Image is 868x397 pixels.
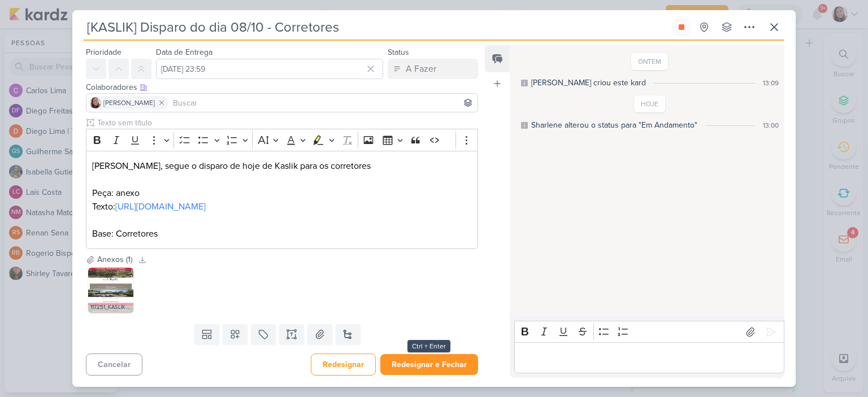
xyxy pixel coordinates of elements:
[677,23,686,32] div: Parar relógio
[406,62,436,76] div: A Fazer
[531,77,646,89] div: Sharlene criou este kard
[171,96,475,110] input: Buscar
[92,200,472,213] p: Texto:
[531,119,697,131] div: Sharlene alterou o status para "Em Andamento"
[388,47,409,57] label: Status
[156,59,383,79] input: Select a date
[388,59,478,79] button: A Fazer
[407,340,450,352] div: Ctrl + Enter
[514,321,784,343] div: Editor toolbar
[86,129,478,151] div: Editor toolbar
[90,97,101,108] img: Sharlene Khoury
[763,120,779,130] div: 13:00
[103,98,155,108] span: [PERSON_NAME]
[88,268,133,313] img: InqPKWRFtauwi15KmeL0Ybc1FimbVY-metaMTE3MjUxX0tBU0xJSyBfIEUtTUFJTCBNS1QgXyBLQVNMSUsgSUJJUkFQVUVSQS...
[380,354,478,375] button: Redesignar e Fechar
[521,80,528,86] div: Este log é visível à todos no kard
[521,122,528,129] div: Este log é visível à todos no kard
[97,254,132,265] div: Anexos (1)
[88,302,133,313] div: 117251_KASLIK _ E-MAIL MKT _ KASLIK IBIRAPUERA _ CORRETOR _ COMISSÃO DIFERENCIADA E RETORNO RÁPID...
[514,342,784,373] div: Editor editing area: main
[86,354,142,376] button: Cancelar
[95,117,478,129] input: Texto sem título
[86,47,121,57] label: Prioridade
[311,354,376,376] button: Redesignar
[92,159,472,173] p: [PERSON_NAME], segue o disparo de hoje de Kaslik para os corretores
[84,17,669,37] input: Kard Sem Título
[92,186,472,200] p: Peça: anexo
[156,47,212,57] label: Data de Entrega
[115,201,206,212] a: [URL][DOMAIN_NAME]
[92,213,472,241] p: Base: Corretores
[86,151,478,250] div: Editor editing area: main
[763,78,779,88] div: 13:09
[86,81,478,93] div: Colaboradores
